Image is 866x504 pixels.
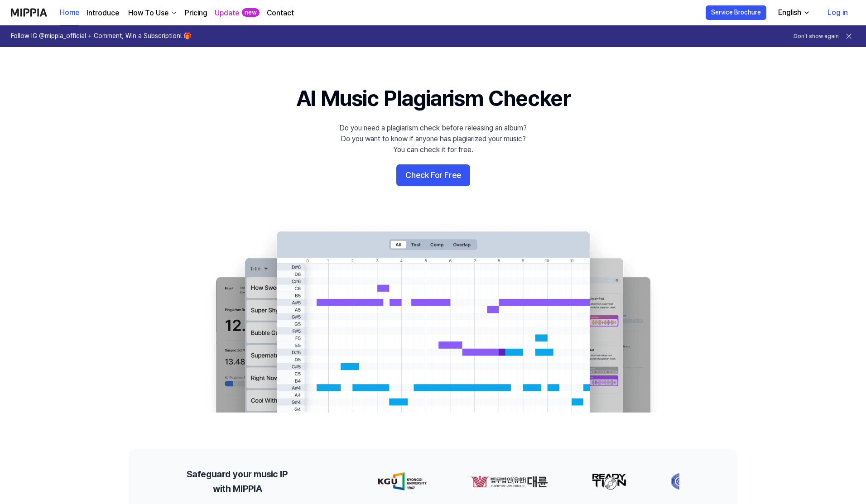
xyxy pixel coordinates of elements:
img: partner-logo-1 [467,472,545,490]
button: Don't show again [794,33,839,40]
img: main Image [197,222,669,413]
a: Update [215,8,239,19]
a: Home [60,0,79,25]
button: How To Use [126,8,178,19]
img: partner-logo-3 [668,472,696,490]
button: Service Brochure [706,5,766,20]
div: English [776,7,803,18]
a: Introduce [87,8,119,19]
h1: AI Music Plagiarism Checker [296,83,570,114]
div: new [242,8,260,17]
button: Check For Free [396,164,470,186]
div: Do you need a plagiarism check before releasing an album? Do you want to know if anyone has plagi... [339,123,527,155]
h1: Follow IG @mippia_official + Comment, Win a Subscription! 🎁 [11,32,191,41]
img: partner-logo-0 [375,472,424,490]
button: English [771,4,816,22]
img: partner-logo-2 [589,472,624,490]
a: Pricing [185,8,207,19]
a: Contact [267,8,294,19]
h2: Safeguard your music IP with MIPPIA [187,467,288,496]
div: How To Use [126,8,170,19]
